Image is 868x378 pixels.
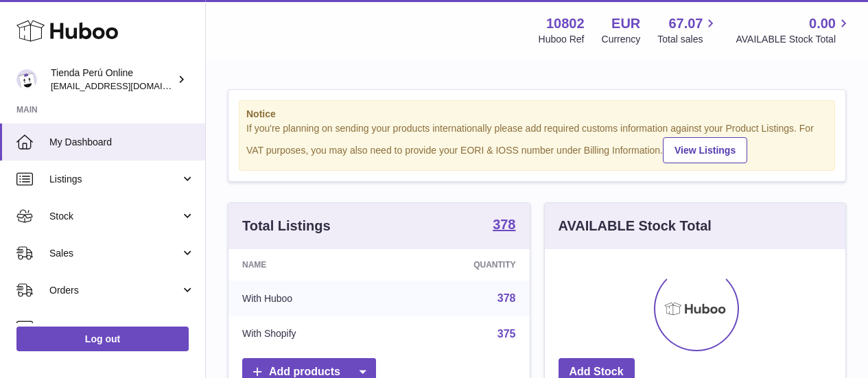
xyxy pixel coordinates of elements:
[611,14,640,33] strong: EUR
[49,321,195,334] span: Usage
[497,328,516,340] a: 375
[559,217,712,235] h3: AVAILABLE Stock Total
[657,14,718,46] a: 67.07 Total sales
[546,14,585,33] strong: 10802
[246,122,828,163] div: If you're planning on sending your products internationally please add required customs informati...
[602,33,641,46] div: Currency
[736,14,852,46] a: 0.00 AVAILABLE Stock Total
[49,247,180,260] span: Sales
[49,210,180,223] span: Stock
[49,173,180,186] span: Listings
[497,292,516,304] a: 378
[736,33,852,46] span: AVAILABLE Stock Total
[246,108,828,121] strong: Notice
[49,136,195,149] span: My Dashboard
[228,281,390,316] td: With Huboo
[663,137,747,163] a: View Listings
[16,327,189,351] a: Log out
[657,33,718,46] span: Total sales
[493,217,515,231] strong: 378
[242,217,331,235] h3: Total Listings
[51,67,174,93] div: Tienda Perú Online
[668,14,703,33] span: 67.07
[228,316,390,352] td: With Shopify
[228,249,390,281] th: Name
[390,249,529,281] th: Quantity
[51,80,202,91] span: [EMAIL_ADDRESS][DOMAIN_NAME]
[49,284,180,297] span: Orders
[539,33,585,46] div: Huboo Ref
[493,217,515,234] a: 378
[16,69,37,90] img: internalAdmin-10802@internal.huboo.com
[809,14,836,33] span: 0.00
